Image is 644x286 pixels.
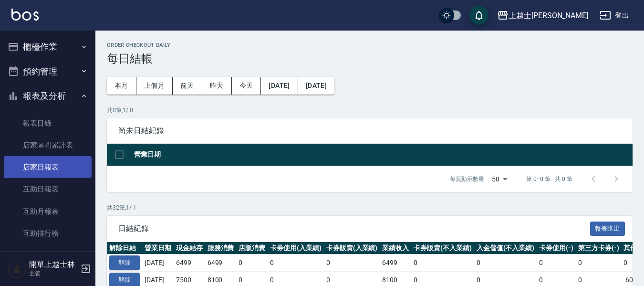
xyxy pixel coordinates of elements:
[590,222,625,236] button: 報表匯出
[474,254,537,272] td: 0
[107,106,633,115] p: 共 0 筆, 1 / 0
[107,42,633,48] h2: Order checkout daily
[261,77,298,95] button: [DATE]
[232,77,261,95] button: 今天
[8,259,27,278] img: Person
[474,242,537,254] th: 入金儲值(不入業績)
[118,126,621,136] span: 尚未日結紀錄
[174,254,205,272] td: 6499
[142,242,174,254] th: 營業日期
[411,242,474,254] th: 卡券販賣(不入業績)
[205,254,237,272] td: 6499
[526,175,572,183] p: 第 0–0 筆 共 0 筆
[107,52,633,65] h3: 每日結帳
[4,112,92,134] a: 報表目錄
[324,254,380,272] td: 0
[236,242,268,254] th: 店販消費
[109,255,140,270] button: 解除
[4,84,92,108] button: 報表及分析
[173,77,202,95] button: 前天
[107,77,136,95] button: 本月
[488,166,511,192] div: 50
[118,224,590,233] span: 日結紀錄
[450,175,484,183] p: 每頁顯示數量
[268,254,324,272] td: 0
[4,201,92,222] a: 互助月報表
[493,6,592,25] button: 上越士[PERSON_NAME]
[142,254,174,272] td: [DATE]
[509,10,588,21] div: 上越士[PERSON_NAME]
[202,77,232,95] button: 昨天
[268,242,324,254] th: 卡券使用(入業績)
[537,254,576,272] td: 0
[29,269,78,278] p: 主管
[11,9,39,21] img: Logo
[205,242,237,254] th: 服務消費
[576,254,622,272] td: 0
[469,6,488,25] button: save
[4,244,92,266] a: 互助點數明細
[411,254,474,272] td: 0
[174,242,205,254] th: 現金結存
[590,223,625,233] a: 報表匯出
[236,254,268,272] td: 0
[4,59,92,84] button: 預約管理
[4,178,92,200] a: 互助日報表
[4,222,92,244] a: 互助排行榜
[4,156,92,178] a: 店家日報表
[4,34,92,59] button: 櫃檯作業
[107,203,633,212] p: 共 32 筆, 1 / 1
[132,144,633,166] th: 營業日期
[380,254,411,272] td: 6499
[324,242,380,254] th: 卡券販賣(入業績)
[537,242,576,254] th: 卡券使用(-)
[596,7,633,24] button: 登出
[29,260,78,269] h5: 開單上越士林
[107,242,142,254] th: 解除日結
[576,242,622,254] th: 第三方卡券(-)
[298,77,334,95] button: [DATE]
[136,77,173,95] button: 上個月
[4,134,92,156] a: 店家區間累計表
[380,242,411,254] th: 業績收入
